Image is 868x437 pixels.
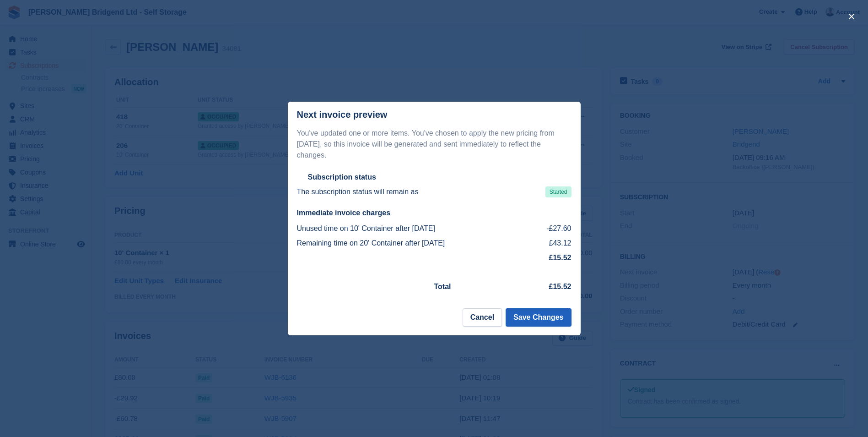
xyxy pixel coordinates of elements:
td: £43.12 [532,236,571,251]
button: close [844,9,859,24]
p: You've updated one or more items. You've chosen to apply the new pricing from [DATE], so this inv... [297,128,571,161]
td: -£27.60 [532,221,571,236]
strong: Total [434,283,451,290]
p: Next invoice preview [297,109,388,120]
h2: Immediate invoice charges [297,208,571,218]
td: Remaining time on 20' Container after [DATE] [297,236,532,251]
h2: Subscription status [308,173,376,182]
button: Cancel [463,308,502,327]
p: The subscription status will remain as [297,186,419,197]
strong: £15.52 [549,283,571,290]
button: Save Changes [506,308,571,327]
span: Started [545,186,571,197]
strong: £15.52 [549,254,571,262]
td: Unused time on 10' Container after [DATE] [297,221,532,236]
